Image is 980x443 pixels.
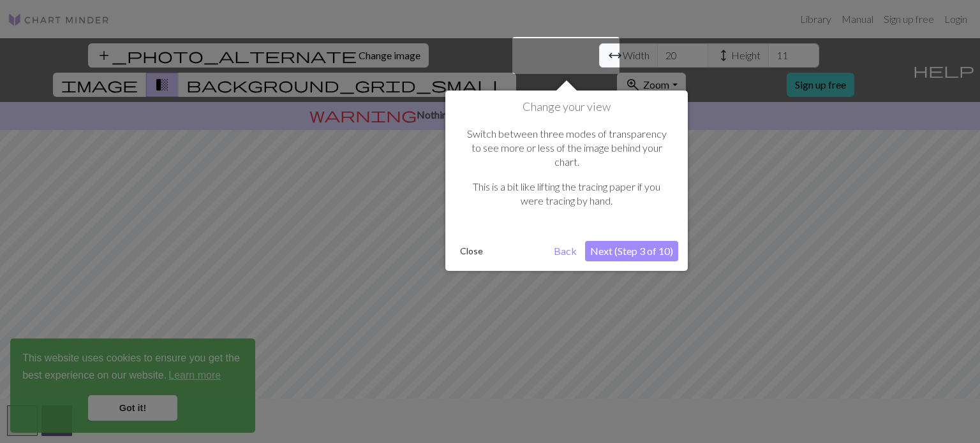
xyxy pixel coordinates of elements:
[549,241,582,261] button: Back
[461,127,672,170] p: Switch between three modes of transparency to see more or less of the image behind your chart.
[461,180,672,208] p: This is a bit like lifting the tracing paper if you were tracing by hand.
[455,100,678,114] h1: Change your view
[585,241,678,261] button: Next (Step 3 of 10)
[445,91,688,271] div: Change your view
[455,242,488,261] button: Close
